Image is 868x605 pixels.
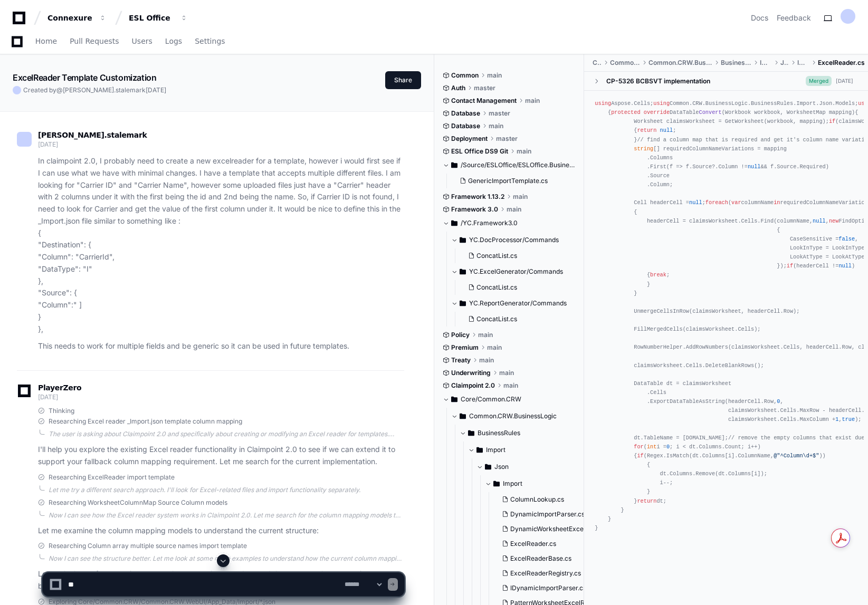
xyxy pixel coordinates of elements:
[487,343,502,352] span: main
[38,340,404,352] p: This needs to work for multiple fields and be generic so it can be used in future templates.
[132,30,152,54] a: Users
[443,391,577,408] button: Core/Common.CRW
[476,283,517,292] span: ConcatList.cs
[451,109,480,118] span: Database
[774,453,819,459] span: @"^Column\d+$"
[510,510,585,518] span: DynamicImportParser.cs
[469,236,559,244] span: YC.DocProcessor/Commands
[129,13,174,23] div: ESL Office
[195,30,225,54] a: Settings
[650,272,666,278] span: break
[634,444,643,450] span: for
[451,356,471,364] span: Treaty
[35,38,57,44] span: Home
[510,495,564,504] span: ColumnLookup.cs
[451,147,508,156] span: ESL Office DS9 Git
[451,97,517,105] span: Contact Management
[469,299,567,308] span: YC.ReportGenerator/Commands
[498,507,615,522] button: DynamicImportParser.cs
[510,525,615,533] span: DynamicWorksheetExcelReader.cs
[780,59,789,67] span: Json
[474,84,495,92] span: master
[468,441,602,458] button: Import
[517,147,531,156] span: main
[478,331,493,339] span: main
[451,122,480,130] span: Database
[476,458,611,475] button: Json
[503,381,518,390] span: main
[451,263,577,280] button: YC.ExcelGenerator/Commands
[451,217,457,229] svg: Directory
[47,13,93,23] div: Connexure
[787,263,793,269] span: if
[451,343,479,352] span: Premium
[455,174,570,188] button: GenericImportTemplate.cs
[593,59,601,67] span: Core
[451,205,498,214] span: Framework 3.0
[451,84,465,92] span: Auth
[468,427,474,439] svg: Directory
[777,13,811,23] button: Feedback
[835,416,838,422] span: 1
[689,199,702,206] span: null
[595,99,857,533] div: Aspose.Cells; Common.CRW.BusinessLogic.BusinessRules.Import.Json.Models; [DOMAIN_NAME]; System.Li...
[460,265,466,278] svg: Directory
[751,13,768,23] a: Docs
[451,408,585,425] button: Common.CRW.BusinessLogic
[838,263,852,269] span: null
[70,30,119,54] a: Pull Requests
[443,215,577,232] button: /YC.Framework3.0
[443,157,577,174] button: /Source/ESLOffice/ESLOffice.BusinessLogic/Claims/Import
[838,236,855,242] span: false
[70,38,119,44] span: Pull Requests
[836,77,853,85] div: [DATE]
[63,86,146,94] span: [PERSON_NAME].stalemark
[637,498,656,504] span: return
[510,540,556,548] span: ExcelReader.cs
[653,100,670,107] span: using
[699,109,722,116] span: Convert
[721,59,751,67] span: BusinessRules
[43,8,111,27] button: Connexure
[637,453,643,459] span: if
[498,492,615,507] button: ColumnLookup.cs
[610,59,640,67] span: Common.CRW
[195,38,225,44] span: Settings
[637,127,656,133] span: return
[485,475,619,492] button: Import
[486,446,505,454] span: Import
[478,429,520,437] span: BusinessRules
[507,205,521,214] span: main
[469,412,557,420] span: Common.CRW.BusinessLogic
[451,71,479,80] span: Common
[460,425,594,441] button: BusinessRules
[35,30,57,54] a: Home
[38,385,81,391] span: PlayerZero
[611,109,855,116] span: DataTable ( )
[146,86,166,94] span: [DATE]
[451,193,504,201] span: Framework 1.13.2
[731,199,741,206] span: var
[38,140,58,148] span: [DATE]
[451,381,495,390] span: Claimpoint 2.0
[461,395,521,404] span: Core/Common.CRW
[132,38,152,44] span: Users
[595,100,611,107] span: using
[451,135,488,143] span: Deployment
[49,486,404,494] div: Let me try a different search approach. I'll look for Excel-related files and import functionalit...
[503,479,522,488] span: Import
[460,297,466,310] svg: Directory
[451,232,577,248] button: YC.DocProcessor/Commands
[644,109,670,116] span: override
[476,252,517,260] span: ConcatList.cs
[38,444,404,468] p: I'll help you explore the existing Excel reader functionality in Claimpoint 2.0 to see if we can ...
[469,267,563,276] span: YC.ExcelGenerator/Commands
[451,393,457,406] svg: Directory
[774,199,780,206] span: in
[494,463,509,471] span: Json
[49,417,242,426] span: Researching Excel reader _Import.json template column mapping
[38,155,404,335] p: In claimpoint 2.0, I probably need to create a new excelreader for a template, however i would fi...
[760,59,772,67] span: Import
[606,77,710,85] div: CP-5326 BCBSVT implementation
[464,312,570,326] button: ConcatList.cs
